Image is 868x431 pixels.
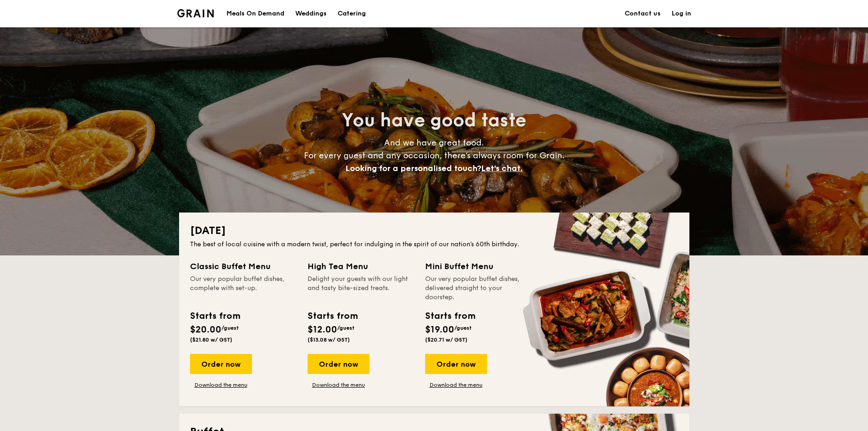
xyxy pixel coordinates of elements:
[221,325,239,331] span: /guest
[425,381,487,389] a: Download the menu
[454,325,472,331] span: /guest
[190,337,232,343] span: ($21.80 w/ GST)
[190,260,297,273] div: Classic Buffet Menu
[308,337,350,343] span: ($13.08 w/ GST)
[425,309,475,323] div: Starts from
[425,275,532,302] div: Our very popular buffet dishes, delivered straight to your doorstep.
[190,240,678,249] div: The best of local cuisine with a modern twist, perfect for indulging in the spirit of our nation’...
[308,260,414,273] div: High Tea Menu
[337,325,354,331] span: /guest
[308,324,337,335] span: $12.00
[425,260,532,273] div: Mini Buffet Menu
[342,109,526,131] span: You have good taste
[481,163,523,173] span: Let's chat.
[190,354,252,374] div: Order now
[308,381,370,389] a: Download the menu
[190,309,240,323] div: Starts from
[190,223,678,238] h2: [DATE]
[308,275,414,302] div: Delight your guests with our light and tasty bite-sized treats.
[425,354,487,374] div: Order now
[177,9,214,17] img: Grain
[308,309,357,323] div: Starts from
[190,381,252,389] a: Download the menu
[425,324,454,335] span: $19.00
[345,163,481,173] span: Looking for a personalised touch?
[425,337,467,343] span: ($20.71 w/ GST)
[308,354,370,374] div: Order now
[304,138,565,173] span: And we have great food. For every guest and any occasion, there’s always room for Grain.
[177,9,214,17] a: Logotype
[190,324,221,335] span: $20.00
[190,275,297,302] div: Our very popular buffet dishes, complete with set-up.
